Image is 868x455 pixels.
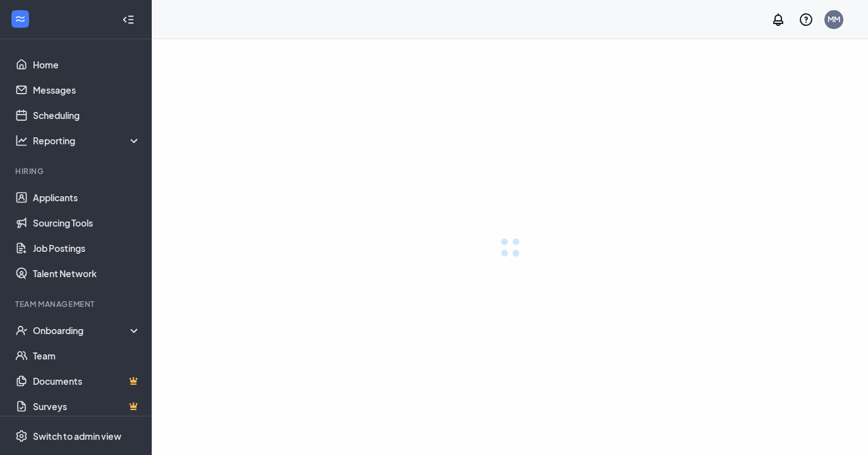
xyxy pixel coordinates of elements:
a: Applicants [33,185,141,210]
div: Reporting [33,134,142,147]
div: Switch to admin view [33,430,121,442]
svg: QuestionInfo [798,12,814,27]
svg: Settings [15,430,28,442]
a: SurveysCrown [33,394,141,419]
a: Team [33,343,141,368]
a: Messages [33,77,141,103]
div: Onboarding [33,324,142,337]
a: Home [33,52,141,77]
svg: WorkstreamLogo [14,13,27,25]
a: Job Postings [33,235,141,261]
svg: Analysis [15,134,28,147]
svg: Collapse [122,13,135,26]
a: Scheduling [33,103,141,128]
div: Hiring [15,166,138,177]
div: Team Management [15,299,138,309]
a: Sourcing Tools [33,210,141,235]
svg: UserCheck [15,324,28,337]
a: DocumentsCrown [33,368,141,394]
div: MM [828,14,840,25]
a: Talent Network [33,261,141,286]
svg: Notifications [771,12,786,27]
